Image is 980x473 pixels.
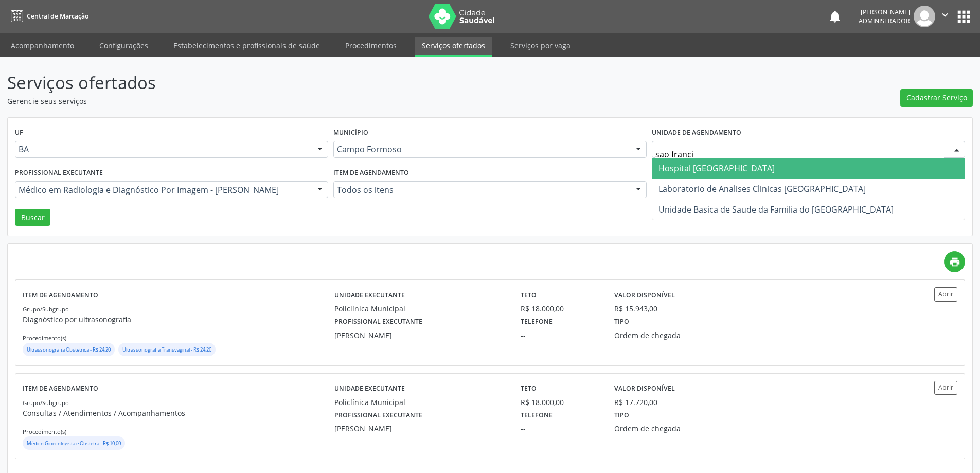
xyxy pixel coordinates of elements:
small: Médico Ginecologista e Obstetra - R$ 10,00 [27,440,121,447]
label: Teto [521,287,537,303]
span: Cadastrar Serviço [906,92,967,103]
small: Procedimento(s) [23,428,66,435]
p: Serviços ofertados [7,70,683,96]
p: Diagnóstico por ultrasonografia [23,314,334,325]
a: Central de Marcação [7,8,88,25]
p: Gerencie seus serviços [7,96,683,107]
label: Telefone [521,408,553,424]
div: R$ 18.000,00 [521,303,599,314]
label: Profissional executante [15,165,103,181]
div: [PERSON_NAME] [334,423,507,434]
div: -- [521,330,599,341]
button: Buscar [15,209,50,226]
span: Médico em Radiologia e Diagnóstico Por Imagem - [PERSON_NAME] [19,185,307,195]
div: R$ 18.000,00 [521,397,599,408]
small: Ultrassonografia Obstetrica - R$ 24,20 [27,346,111,353]
button: notifications [828,9,842,24]
a: Serviços ofertados [415,37,492,57]
small: Grupo/Subgrupo [23,399,69,407]
label: Item de agendamento [23,381,98,397]
span: Unidade Basica de Saude da Familia do [GEOGRAPHIC_DATA] [658,204,894,215]
div: Ordem de chegada [614,330,740,341]
img: img [914,6,935,27]
div: [PERSON_NAME] [859,8,910,16]
span: Administrador [859,16,910,25]
button:  [935,6,955,27]
a: Serviços por vaga [503,37,578,55]
a: Estabelecimentos e profissionais de saúde [166,37,327,55]
div: Policlínica Municipal [334,303,507,314]
label: Valor disponível [614,287,675,303]
button: Abrir [934,287,957,301]
label: Teto [521,381,537,397]
i:  [939,9,951,21]
input: Selecione um estabelecimento [655,144,944,165]
a: Configurações [92,37,155,55]
label: Item de agendamento [23,287,98,303]
label: Unidade executante [334,381,405,397]
div: -- [521,423,599,434]
button: apps [955,8,973,26]
span: Central de Marcação [27,12,88,21]
span: BA [19,144,307,154]
button: Abrir [934,381,957,395]
label: Unidade de agendamento [652,125,741,141]
div: R$ 17.720,00 [614,397,657,408]
i: print [949,256,960,268]
small: Grupo/Subgrupo [23,305,69,313]
label: Município [333,125,368,141]
label: Tipo [614,408,629,424]
div: Ordem de chegada [614,423,740,434]
a: Acompanhamento [4,37,81,55]
small: Procedimento(s) [23,334,66,342]
label: Unidade executante [334,287,405,303]
label: Valor disponível [614,381,675,397]
span: Todos os itens [337,185,626,195]
label: UF [15,125,23,141]
span: Hospital [GEOGRAPHIC_DATA] [658,163,775,174]
label: Profissional executante [334,314,422,330]
p: Consultas / Atendimentos / Acompanhamentos [23,408,334,418]
label: Item de agendamento [333,165,409,181]
button: Cadastrar Serviço [900,89,973,107]
div: Policlínica Municipal [334,397,507,408]
span: Campo Formoso [337,144,626,154]
a: Procedimentos [338,37,404,55]
label: Profissional executante [334,408,422,424]
a: print [944,251,965,272]
label: Tipo [614,314,629,330]
div: R$ 15.943,00 [614,303,657,314]
div: [PERSON_NAME] [334,330,507,341]
span: Laboratorio de Analises Clinicas [GEOGRAPHIC_DATA] [658,183,866,195]
label: Telefone [521,314,553,330]
small: Ultrassonografia Transvaginal - R$ 24,20 [122,346,211,353]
